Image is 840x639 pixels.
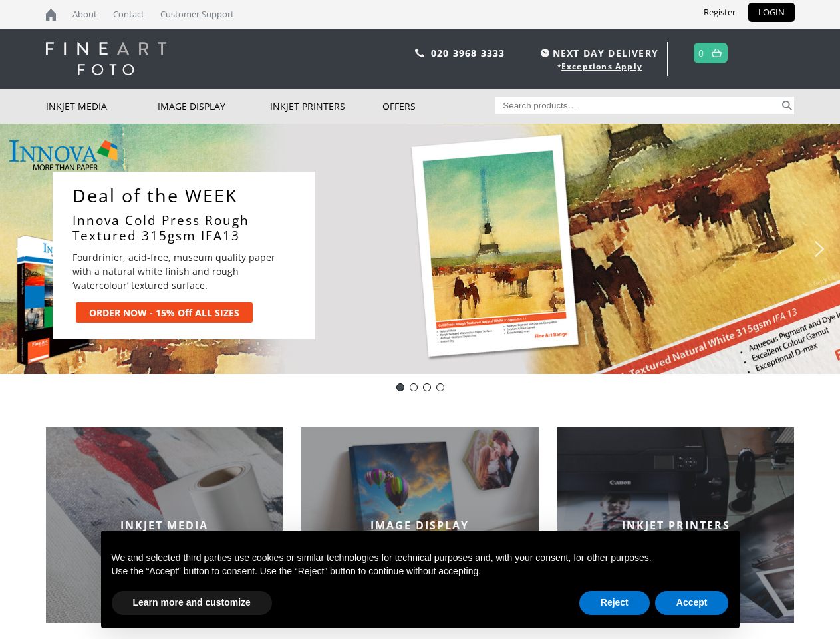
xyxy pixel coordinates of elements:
h2: IMAGE DISPLAY [301,518,539,532]
a: Register [694,3,746,22]
p: Fourdrinier, acid-free, museum quality paper with a natural white finish and rough ‘watercolour’ ... [72,250,292,292]
p: Use the “Accept” button to consent. Use the “Reject” button to continue without accepting. [112,565,729,578]
img: basket.svg [712,49,722,57]
img: next arrow [809,238,830,260]
div: Notice [90,520,750,639]
a: ORDER NOW - 15% Off ALL SIZES [76,302,253,323]
div: Choose slide to display. [394,381,447,394]
a: Exceptions Apply [561,61,642,72]
a: LOGIN [748,3,795,22]
a: Image Display [158,89,270,124]
img: time.svg [541,49,549,57]
div: Deal of the WEEKInnova Cold Press Rough Textured 315gsm IFA13Fourdrinier, acid-free, museum quali... [53,172,315,339]
button: Reject [579,591,650,615]
a: Inkjet Printers [270,89,382,124]
h2: INKJET PRINTERS [557,518,795,532]
img: previous arrow [10,238,31,260]
a: Inkjet Media [46,89,158,124]
img: phone.svg [415,49,424,57]
div: ORDER NOW - 15% Off ALL SIZES [89,306,239,319]
div: Innova Editions IFA11 [410,383,418,391]
a: 0 [698,43,704,63]
h2: INKJET MEDIA [46,518,283,532]
a: Innova Cold Press Rough Textured 315gsm IFA13 [72,213,302,244]
img: logo-white.svg [46,42,166,75]
div: Innova-general [423,383,431,391]
a: Offers [382,89,495,124]
p: We and selected third parties use cookies or similar technologies for technical purposes and, wit... [112,552,729,565]
a: Deal of the WEEK [72,185,302,206]
span: NEXT DAY DELIVERY [537,45,658,61]
a: 020 3968 3333 [431,47,505,59]
button: Accept [655,591,729,615]
input: Search products… [495,97,779,114]
button: Search [779,97,795,114]
div: DOTWeek- IFA13 ALL SIZES [396,383,404,391]
div: pinch book [436,383,444,391]
button: Learn more and customize [112,591,272,615]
